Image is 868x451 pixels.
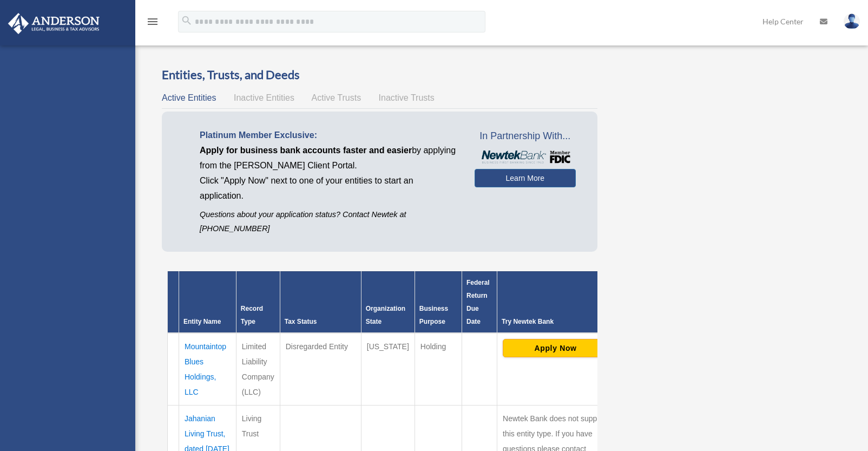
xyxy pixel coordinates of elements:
[280,333,361,406] td: Disregarded Entity
[462,271,497,333] th: Federal Return Due Date
[200,173,458,204] p: Click "Apply Now" next to one of your entities to start an application.
[179,333,236,406] td: Mountaintop Blues Holdings, LLC
[236,333,280,406] td: Limited Liability Company (LLC)
[502,315,609,328] div: Try Newtek Bank
[200,146,412,155] span: Apply for business bank accounts faster and easier
[146,15,159,28] i: menu
[503,339,608,357] button: Apply Now
[280,271,361,333] th: Tax Status
[415,271,462,333] th: Business Purpose
[200,208,458,235] p: Questions about your application status? Contact Newtek at [PHONE_NUMBER]
[200,143,458,173] p: by applying from the [PERSON_NAME] Client Portal.
[236,271,280,333] th: Record Type
[361,271,415,333] th: Organization State
[162,67,597,83] h3: Entities, Trusts, and Deeds
[162,93,216,102] span: Active Entities
[200,128,458,143] p: Platinum Member Exclusive:
[312,93,361,102] span: Active Trusts
[415,333,462,406] td: Holding
[379,93,435,102] span: Inactive Trusts
[361,333,415,406] td: [US_STATE]
[475,128,576,145] span: In Partnership With...
[181,15,193,27] i: search
[844,14,860,29] img: User Pic
[475,169,576,187] a: Learn More
[480,151,570,164] img: NewtekBankLogoSM.png
[179,271,236,333] th: Entity Name
[234,93,294,102] span: Inactive Entities
[146,19,159,28] a: menu
[5,13,103,34] img: Anderson Advisors Platinum Portal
